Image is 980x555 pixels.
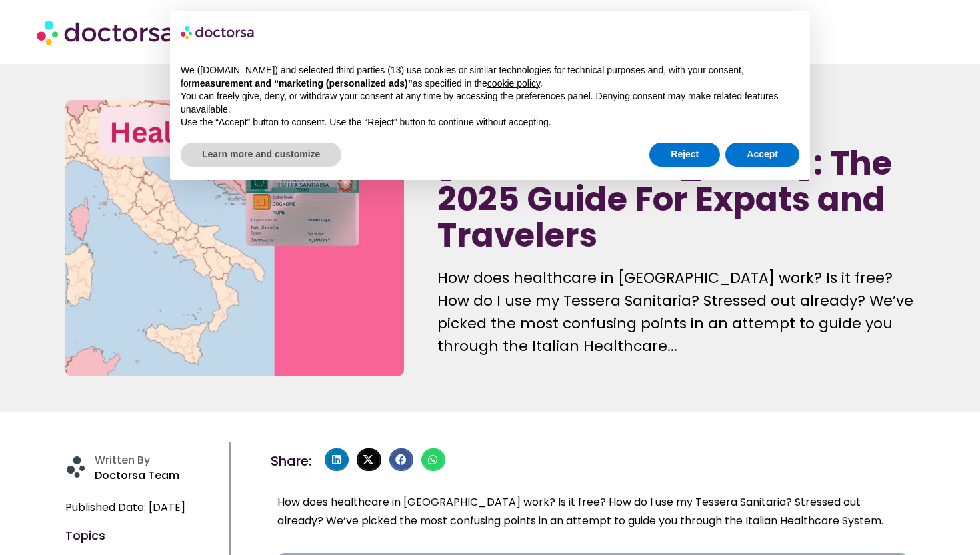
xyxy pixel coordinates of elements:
span: ? Stressed out already? We’ve picked the most confusing points in an attempt to guide you through... [277,494,883,528]
p: We ([DOMAIN_NAME]) and selected third parties (13) use cookies or similar technologies for techni... [181,64,799,90]
p: Use the “Accept” button to consent. Use the “Reject” button to continue without accepting. [181,116,799,129]
p: Doctorsa Team [95,466,223,485]
span: Published Date: [DATE] [65,498,185,517]
p: You can freely give, deny, or withdraw your consent at any time by accessing the preferences pane... [181,90,799,116]
div: Share on whatsapp [421,448,445,471]
img: healthcare system in italy [65,100,404,376]
h4: Written By [95,454,223,466]
h4: Share: [271,454,311,468]
div: Share on facebook [389,448,413,471]
span: How does healthcare in [GEOGRAPHIC_DATA] work? Is it free? How do I use my [277,494,693,510]
button: Learn more and customize [181,143,341,167]
h1: Healthcare in [GEOGRAPHIC_DATA]: The 2025 Guide For Expats and Travelers [437,109,915,253]
h4: Topics [65,530,223,541]
strong: measurement and “marketing (personalized ads)” [191,78,412,89]
span: Tessera Sanitaria [695,494,786,510]
div: Share on linkedin [325,448,349,471]
a: cookie policy [487,78,540,89]
div: Share on x-twitter [357,448,381,471]
img: logo [181,21,255,43]
p: How does healthcare in [GEOGRAPHIC_DATA] work? Is it free? How do I use my Tessera Sanitaria? Str... [437,267,915,358]
button: Reject [649,143,720,167]
button: Accept [725,143,799,167]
